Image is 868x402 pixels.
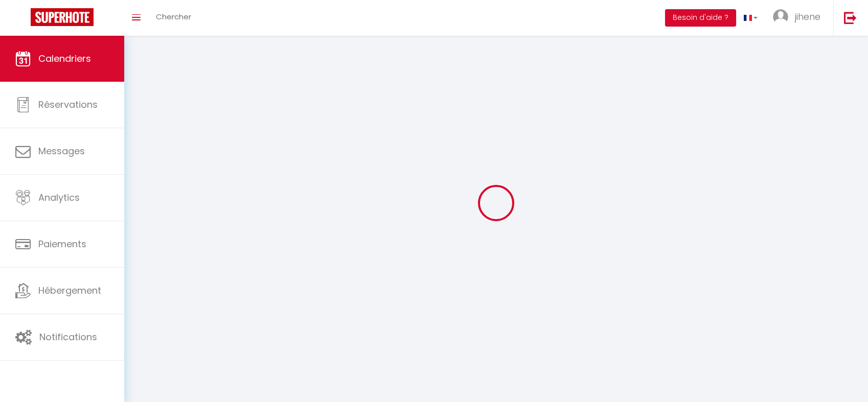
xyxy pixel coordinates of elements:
span: jihene [795,10,820,23]
img: Super Booking [31,8,94,26]
img: logout [844,11,857,24]
span: Chercher [156,11,191,22]
span: Calendriers [38,52,91,65]
img: ... [773,9,788,25]
span: Paiements [38,238,86,250]
span: Notifications [39,330,97,343]
span: Analytics [38,191,80,204]
button: Besoin d'aide ? [665,9,736,27]
span: Hébergement [38,284,101,297]
span: Messages [38,145,85,157]
span: Réservations [38,98,98,111]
